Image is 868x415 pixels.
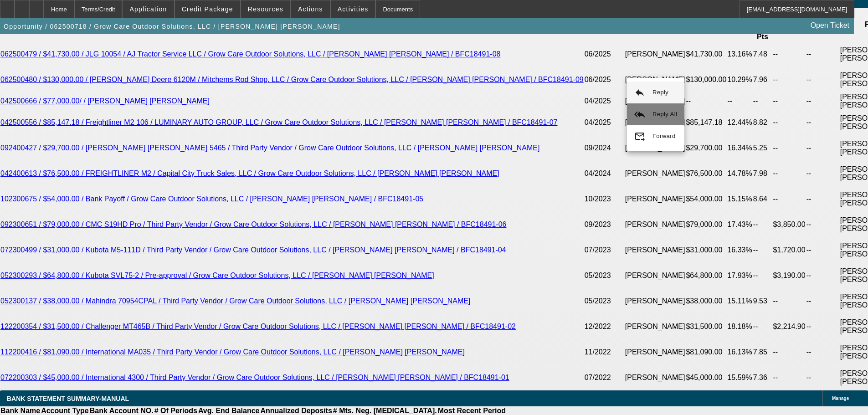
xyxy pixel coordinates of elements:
a: 042500556 / $85,147.18 / Freightliner M2 106 / LUMINARY AUTO GROUP, LLC / Grow Care Outdoor Solut... [0,118,558,126]
td: 10/2023 [584,186,625,212]
span: Reply [652,89,668,96]
td: -- [772,339,806,365]
td: 7.96 [753,67,773,92]
a: 092300651 / $79,000.00 / CMC S19HD Pro / Third Party Vendor / Grow Care Outdoor Solutions, LLC / ... [0,220,506,228]
td: -- [806,135,840,161]
span: Actions [298,5,323,13]
td: $3,190.00 [772,263,806,288]
td: [PERSON_NAME] [625,110,686,135]
td: -- [772,67,806,92]
td: 5.25 [753,135,773,161]
td: $29,700.00 [685,135,727,161]
span: Activities [338,5,369,13]
td: $3,850.00 [772,212,806,237]
button: Resources [241,0,290,18]
td: [PERSON_NAME] [625,237,686,263]
td: 15.59% [727,365,752,390]
td: -- [806,110,840,135]
td: 05/2023 [584,288,625,314]
td: $54,000.00 [685,186,727,212]
td: 04/2025 [584,92,625,110]
td: 05/2023 [584,263,625,288]
a: 052300137 / $38,000.00 / Mahindra 70954CPAL / Third Party Vendor / Grow Care Outdoor Solutions, L... [0,297,470,305]
td: 07/2023 [584,237,625,263]
td: 06/2025 [584,67,625,92]
a: 042400613 / $76,500.00 / FREIGHTLINER M2 / Capital City Truck Sales, LLC / Grow Care Outdoor Solu... [0,169,499,177]
td: -- [772,288,806,314]
td: -- [806,365,840,390]
td: -- [806,92,840,110]
td: $81,090.00 [685,339,727,365]
td: 8.82 [753,110,773,135]
td: [PERSON_NAME] [625,212,686,237]
span: Reply All [652,111,677,118]
td: 11/2022 [584,339,625,365]
a: 052300293 / $64,800.00 / Kubota SVL75-2 / Pre-approval / Grow Care Outdoor Solutions, LLC / [PERS... [0,272,434,279]
td: -- [806,237,840,263]
td: 16.13% [727,339,752,365]
td: 12/2022 [584,314,625,339]
a: Open Ticket [807,18,853,33]
span: Opportunity / 062500718 / Grow Care Outdoor Solutions, LLC / [PERSON_NAME] [PERSON_NAME] [4,23,340,30]
a: 042500666 / $77,000.00/ / [PERSON_NAME] [PERSON_NAME] [0,97,210,105]
td: [PERSON_NAME] [625,161,686,186]
td: 8.64 [753,186,773,212]
span: Forward [652,133,676,139]
td: -- [753,263,773,288]
td: $79,000.00 [685,212,727,237]
td: [PERSON_NAME] [625,314,686,339]
a: 062500479 / $41,730.00 / JLG 10054 / AJ Tractor Service LLC / Grow Care Outdoor Solutions, LLC / ... [0,50,500,58]
td: $85,147.18 [685,110,727,135]
td: -- [753,314,773,339]
td: 17.93% [727,263,752,288]
td: 09/2023 [584,212,625,237]
td: $2,214.90 [772,314,806,339]
td: 10.29% [727,67,752,92]
td: -- [772,110,806,135]
td: -- [727,92,752,110]
td: -- [753,92,773,110]
td: -- [753,212,773,237]
a: 112200416 / $81,090.00 / International MA035 / Third Party Vendor / Grow Care Outdoor Solutions, ... [0,348,465,356]
span: Application [129,5,167,13]
td: -- [772,92,806,110]
a: 072300499 / $31,000.00 / Kubota M5-111D / Third Party Vendor / Grow Care Outdoor Solutions, LLC /... [0,246,506,254]
td: 7.98 [753,161,773,186]
td: -- [772,161,806,186]
td: -- [806,161,840,186]
td: 9.53 [753,288,773,314]
td: -- [772,135,806,161]
td: [PERSON_NAME] [625,339,686,365]
td: -- [772,186,806,212]
td: [PERSON_NAME] [625,135,686,161]
td: -- [753,237,773,263]
td: -- [685,92,727,110]
a: 092400427 / $29,700.00 / [PERSON_NAME] [PERSON_NAME] 5465 / Third Party Vendor / Grow Care Outdoo... [0,144,539,152]
td: 7.48 [753,41,773,67]
td: [PERSON_NAME] [625,67,686,92]
mat-icon: reply [634,87,645,98]
td: $38,000.00 [685,288,727,314]
a: 072200303 / $45,000.00 / International 4300 / Third Party Vendor / Grow Care Outdoor Solutions, L... [0,374,509,381]
td: -- [806,67,840,92]
a: 062500480 / $130,000.00 / [PERSON_NAME] Deere 6120M / Mitchems Rod Shop, LLC / Grow Care Outdoor ... [0,76,584,83]
td: -- [806,314,840,339]
td: $76,500.00 [685,161,727,186]
td: 15.11% [727,288,752,314]
mat-icon: reply_all [634,109,645,120]
td: [PERSON_NAME] [625,92,686,110]
td: $31,500.00 [685,314,727,339]
td: 16.34% [727,135,752,161]
button: Actions [291,0,330,18]
span: Manage [832,396,849,401]
td: $1,720.00 [772,237,806,263]
td: 06/2025 [584,41,625,67]
td: -- [806,41,840,67]
mat-icon: forward_to_inbox [634,131,645,142]
td: 07/2022 [584,365,625,390]
td: -- [806,212,840,237]
td: $64,800.00 [685,263,727,288]
td: [PERSON_NAME] [625,41,686,67]
td: -- [772,365,806,390]
td: 17.43% [727,212,752,237]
